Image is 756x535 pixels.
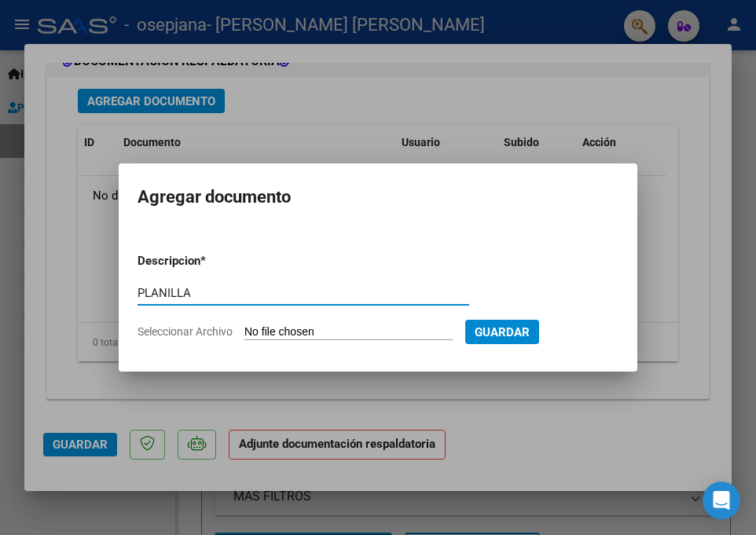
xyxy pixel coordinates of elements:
[703,482,740,519] div: Open Intercom Messenger
[138,325,233,338] span: Seleccionar Archivo
[138,252,282,270] p: Descripcion
[465,320,539,344] button: Guardar
[475,325,530,339] span: Guardar
[138,182,618,212] h2: Agregar documento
